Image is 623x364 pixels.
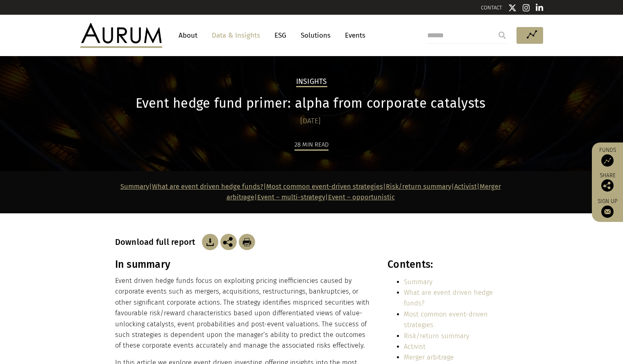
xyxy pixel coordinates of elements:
img: Sign up to our newsletter [601,206,614,218]
input: Submit [494,27,510,43]
img: Download Article [202,234,218,250]
a: What are event driven hedge funds? [152,183,263,190]
div: 28 min read [295,140,328,151]
a: Event – multi-strategy [257,193,325,201]
a: Most common event-driven strategies [404,310,488,329]
img: Share this post [601,179,614,192]
a: Data & Insights [208,28,264,43]
img: Twitter icon [508,4,517,12]
strong: | | | | | | | [120,183,501,201]
img: Instagram icon [523,4,530,12]
a: Activist [454,183,477,190]
a: Merger arbitrage [404,353,454,361]
div: Share [596,173,619,192]
img: Download Article [239,234,255,250]
a: Sign up [596,198,619,218]
img: Share this post [220,234,237,250]
img: Access Funds [601,154,614,167]
a: CONTACT [481,5,502,11]
a: ESG [270,28,290,43]
a: Funds [596,147,619,167]
a: Events [341,28,365,43]
a: Solutions [297,28,335,43]
a: Event – opportunistic [328,193,395,201]
p: Event driven hedge funds focus on exploiting pricing inefficiencies caused by corporate events su... [115,276,370,351]
h2: Insights [296,77,327,87]
a: Risk/return summary [404,332,469,340]
div: [DATE] [115,115,506,127]
img: Linkedin icon [536,4,543,12]
h1: Event hedge fund primer: alpha from corporate catalysts [115,95,506,111]
a: Summary [404,278,433,286]
h3: Contents: [387,258,506,271]
a: Most common event-driven strategies [266,183,383,190]
h3: In summary [115,258,370,271]
a: Summary [120,183,149,190]
img: Aurum [80,23,162,47]
h3: Download full report [115,237,200,247]
a: Risk/return summary [386,183,451,190]
a: About [174,28,202,43]
a: Activist [404,343,426,350]
a: What are event driven hedge funds? [404,289,493,307]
